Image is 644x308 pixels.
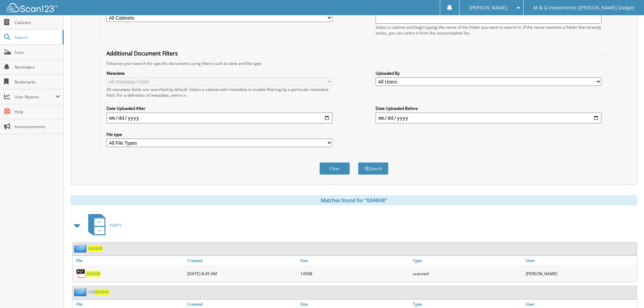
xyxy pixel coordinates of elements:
a: Created [186,256,299,265]
label: Date Uploaded Before [376,105,601,111]
div: [PERSON_NAME] [524,267,637,280]
span: 684848 [95,289,109,295]
button: Search [358,162,388,175]
span: User Reports [15,94,55,100]
div: [DATE] 8:45 AM [186,267,299,280]
img: PDF.png [76,268,86,279]
span: Announcements [15,124,60,129]
label: File type [106,132,332,137]
iframe: Chat Widget [610,276,644,308]
a: 684848 [88,245,102,251]
img: folder2.png [74,244,88,253]
span: Cabinets [15,20,60,25]
div: All metadata fields are searched by default. Select a cabinet with metadata to enable filtering b... [106,87,332,98]
img: scan123-logo-white.svg [7,3,57,12]
a: CM684848 [88,289,109,295]
a: here [177,92,186,98]
span: Search [15,34,59,40]
label: Date Uploaded After [106,105,332,111]
a: Type [411,256,524,265]
a: Size [299,256,411,265]
a: 684848 [86,271,100,277]
span: [PERSON_NAME] [469,6,507,10]
a: File [73,256,186,265]
div: Enhance your search for specific documents using filters such as date and file type. [103,61,605,66]
button: Clear [319,162,350,175]
div: Matches found for "684848" [71,195,637,205]
legend: Additional Document Filters [103,50,181,57]
a: User [524,256,637,265]
span: PARTS [110,222,122,228]
input: start [106,113,332,123]
span: Scan [15,49,60,55]
span: Bookmarks [15,79,60,85]
label: Uploaded By [376,70,601,76]
div: 145KB [299,267,411,280]
span: Help [15,109,60,115]
a: PARTS [84,212,122,239]
div: scanned [411,267,524,280]
div: Select a cabinet and begin typing the name of the folder you want to search in. If the name match... [376,24,601,36]
span: M & G Investments ([PERSON_NAME] Dodge) [533,6,634,10]
input: end [376,113,601,123]
span: Reminders [15,64,60,70]
label: Metadata [106,70,332,76]
img: folder2.png [74,288,88,296]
